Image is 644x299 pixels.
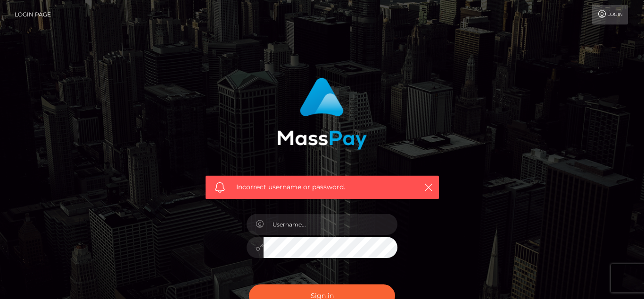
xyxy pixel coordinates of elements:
span: Incorrect username or password. [236,182,408,192]
input: Username... [264,214,397,235]
img: MassPay Login [277,78,367,150]
a: Login Page [15,5,51,24]
a: Login [592,5,628,24]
